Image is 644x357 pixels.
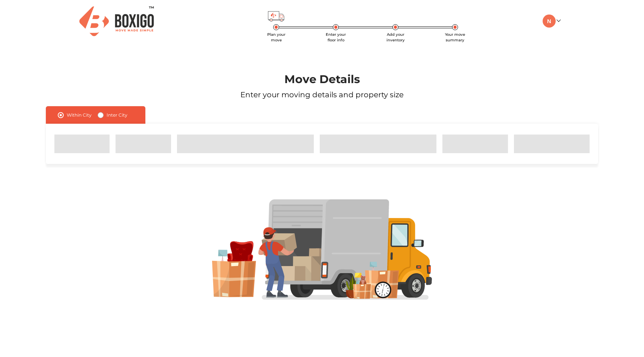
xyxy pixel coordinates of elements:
[326,32,346,42] span: Enter your floor info
[386,32,405,42] span: Add your inventory
[26,89,618,100] p: Enter your moving details and property size
[26,73,618,86] h1: Move Details
[79,6,154,36] img: Boxigo
[107,111,127,120] label: Inter City
[67,111,92,120] label: Within City
[445,32,465,42] span: Your move summary
[267,32,285,42] span: Plan your move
